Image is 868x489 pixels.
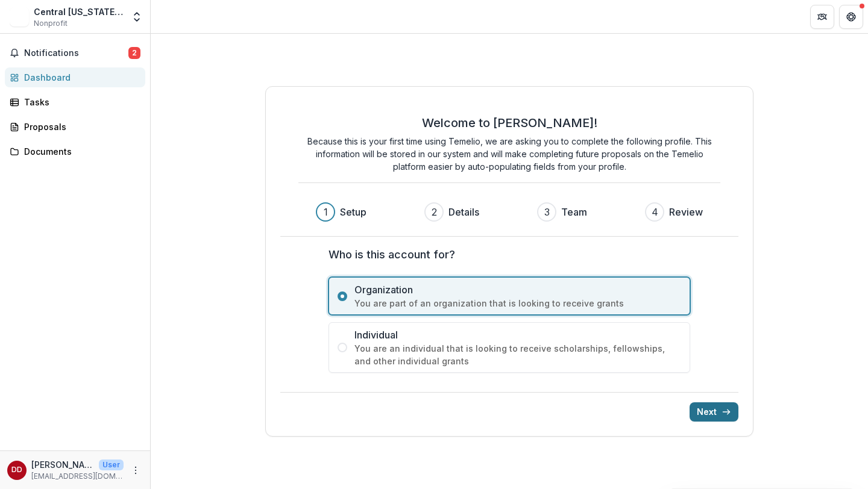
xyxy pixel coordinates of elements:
p: [EMAIL_ADDRESS][DOMAIN_NAME] [31,471,124,482]
h3: Review [669,205,703,219]
a: Dashboard [5,67,145,87]
p: Because this is your first time using Temelio, we are asking you to complete the following profil... [298,135,720,173]
button: Next [690,402,738,422]
span: Nonprofit [34,18,68,29]
h2: Welcome to [PERSON_NAME]! [422,116,597,130]
div: Progress [316,202,703,222]
div: Proposals [24,120,136,133]
span: Organization [354,282,681,297]
div: 3 [544,205,550,219]
div: 2 [432,205,437,219]
span: 2 [128,47,140,59]
div: Tasks [24,96,136,108]
img: Central Vermont Habitat for Humanity [10,7,29,26]
div: Diane Debella [11,466,22,474]
div: 4 [652,205,658,219]
a: Tasks [5,92,145,112]
h3: Details [448,205,479,219]
a: Proposals [5,117,145,137]
span: Individual [354,328,681,342]
h3: Team [561,205,587,219]
span: You are part of an organization that is looking to receive grants [354,297,681,310]
span: Notifications [24,48,128,58]
div: Documents [24,145,136,158]
p: User [99,459,124,470]
span: You are an individual that is looking to receive scholarships, fellowships, and other individual ... [354,342,681,367]
button: Open entity switcher [128,5,145,29]
button: Notifications2 [5,43,145,63]
div: Central [US_STATE] Habitat for Humanity [34,5,124,18]
a: Documents [5,142,145,161]
button: Get Help [839,5,863,29]
div: Dashboard [24,71,136,84]
div: 1 [324,205,328,219]
button: More [128,463,143,478]
button: Partners [810,5,834,29]
h3: Setup [340,205,366,219]
p: [PERSON_NAME] [31,458,94,471]
label: Who is this account for? [329,246,683,263]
